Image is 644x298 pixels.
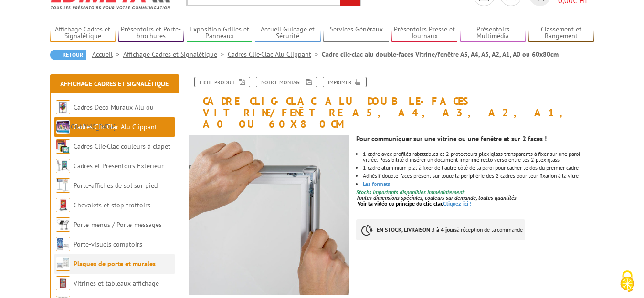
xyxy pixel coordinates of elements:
img: 214125_cadre_clic_clac_1_bis.jpg [189,135,349,296]
a: Imprimer [323,77,367,87]
a: Fiche produit [194,77,250,87]
button: Cookies (fenêtre modale) [611,266,644,298]
a: Cadres Clic-Clac Alu Clippant [228,50,322,59]
em: Toutes dimensions spéciales, couleurs sur demande, toutes quantités [356,194,517,201]
a: Retour [50,50,86,60]
a: Les formats [363,180,390,187]
a: Accueil [92,50,123,59]
a: Plaques de porte et murales [74,259,156,268]
a: Présentoirs Multimédia [460,25,526,41]
p: à réception de la commande [356,219,525,240]
a: Cadres et Présentoirs Extérieur [74,162,164,170]
img: Porte-affiches de sol sur pied [56,178,70,193]
a: Exposition Grilles et Panneaux [187,25,253,41]
a: Vitrines et tableaux affichage [74,279,159,288]
a: Cadres Deco Muraux Alu ou [GEOGRAPHIC_DATA] [56,103,154,131]
a: Affichage Cadres et Signalétique [50,25,116,41]
a: Porte-menus / Porte-messages [74,220,162,229]
a: Notice Montage [256,77,317,87]
a: Services Généraux [323,25,389,41]
img: Cadres Clic-Clac couleurs à clapet [56,139,70,154]
a: Cadres Clic-Clac Alu Clippant [74,123,157,131]
a: Affichage Cadres et Signalétique [60,80,169,88]
a: Cadres Clic-Clac couleurs à clapet [74,142,170,151]
a: Affichage Cadres et Signalétique [123,50,228,59]
img: Plaques de porte et murales [56,257,70,271]
img: Chevalets et stop trottoirs [56,198,70,212]
a: Classement et Rangement [528,25,594,41]
img: Porte-menus / Porte-messages [56,217,70,232]
li: 1 cadre avec profilés rabattables et 2 protecteurs plexiglass transparents à fixer sur une paroi ... [363,151,594,163]
img: Cadres et Présentoirs Extérieur [56,159,70,173]
a: Présentoirs et Porte-brochures [118,25,184,41]
font: Stocks importants disponibles immédiatement [356,188,464,195]
a: Porte-visuels comptoirs [74,240,142,248]
strong: Pour communiquer sur une vitrine ou une fenêtre et sur 2 faces ! [356,134,547,143]
strong: EN STOCK, LIVRAISON 3 à 4 jours [377,226,457,233]
a: Accueil Guidage et Sécurité [255,25,321,41]
span: Voir la vidéo du principe du clic-clac [358,200,443,207]
img: Cadres Deco Muraux Alu ou Bois [56,100,70,114]
li: Cadre clic-clac alu double-faces Vitrine/fenêtre A5, A4, A3, A2, A1, A0 ou 60x80cm [322,50,559,59]
a: Chevalets et stop trottoirs [74,201,150,209]
h1: Cadre clic-clac alu double-faces Vitrine/fenêtre A5, A4, A3, A2, A1, A0 ou 60x80cm [181,77,602,130]
a: Voir la vidéo du principe du clic-clacCliquez-ici ! [358,200,472,207]
li: Adhésif double-faces présent sur toute la périphérie des 2 cadres pour leur fixation à la vitre [363,173,594,179]
a: Porte-affiches de sol sur pied [74,181,158,190]
a: Présentoirs Presse et Journaux [391,25,457,41]
img: Porte-visuels comptoirs [56,237,70,251]
li: 1 cadre aluminium plat à fixer de l'autre côté de la paroi pour cacher le dos du premier cadre [363,165,594,171]
img: Cookies (fenêtre modale) [615,269,639,293]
